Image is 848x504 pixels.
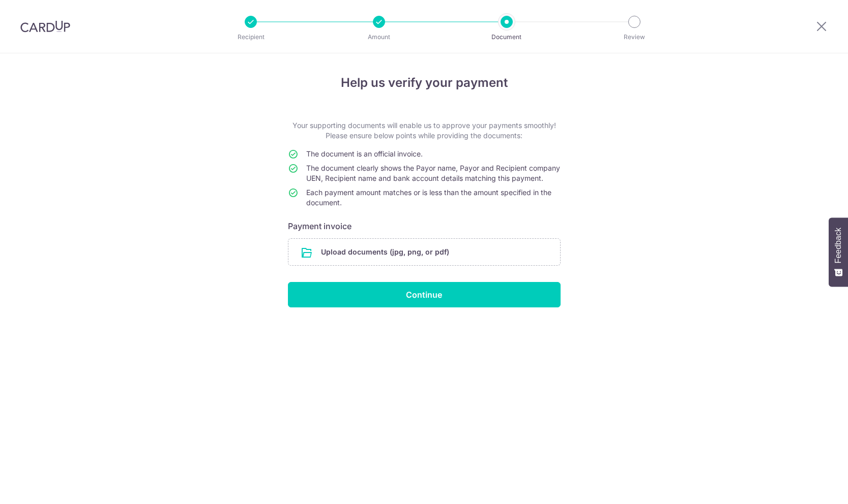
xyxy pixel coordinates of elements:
p: Amount [341,32,417,42]
span: The document is an official invoice. [306,149,423,158]
img: CardUp [20,20,70,33]
span: Feedback [834,228,843,263]
span: The document clearly shows the Payor name, Payor and Recipient company UEN, Recipient name and ba... [306,164,560,182]
p: Your supporting documents will enable us to approve your payments smoothly! Please ensure below p... [288,120,561,141]
input: Continue [288,282,561,307]
div: Upload documents (jpg, png, or pdf) [288,238,561,266]
p: Review [597,32,672,42]
span: Each payment amount matches or is less than the amount specified in the document. [306,188,551,207]
h4: Help us verify your payment [288,74,561,92]
p: Document [469,32,544,42]
button: Feedback - Show survey [829,217,848,287]
h6: Payment invoice [288,220,561,232]
p: Recipient [213,32,288,42]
